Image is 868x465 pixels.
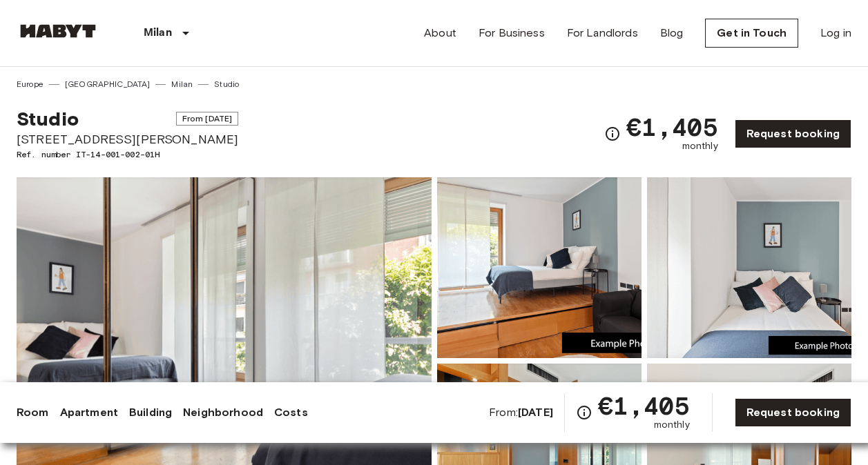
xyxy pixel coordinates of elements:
a: [GEOGRAPHIC_DATA] [65,78,151,90]
a: Costs [274,404,308,421]
a: Apartment [60,404,118,421]
a: For Landlords [567,25,638,41]
span: From [DATE] [176,112,239,126]
a: Europe [17,78,44,90]
a: Request booking [735,119,851,148]
span: [STREET_ADDRESS][PERSON_NAME] [17,130,238,148]
a: Neighborhood [183,404,263,421]
span: €1,405 [598,393,690,418]
svg: Check cost overview for full price breakdown. Please note that discounts apply to new joiners onl... [604,126,621,142]
span: monthly [682,139,718,153]
b: [DATE] [518,406,553,419]
a: For Business [479,25,545,41]
a: Studio [214,78,239,90]
a: Log in [820,25,851,41]
span: From: [489,405,553,420]
svg: Check cost overview for full price breakdown. Please note that discounts apply to new joiners onl... [576,404,592,421]
a: Blog [660,25,684,41]
a: Building [129,404,172,421]
a: Request booking [735,398,851,427]
a: About [424,25,456,41]
span: monthly [654,418,690,432]
img: Picture of unit IT-14-001-002-01H [437,177,642,358]
span: Studio [17,107,79,130]
img: Habyt [17,24,99,38]
span: Ref. number IT-14-001-002-01H [17,148,238,161]
a: Get in Touch [705,19,798,48]
a: Room [17,404,49,421]
p: Milan [144,25,172,41]
a: Milan [171,78,193,90]
span: €1,405 [626,115,718,139]
img: Picture of unit IT-14-001-002-01H [647,177,851,358]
